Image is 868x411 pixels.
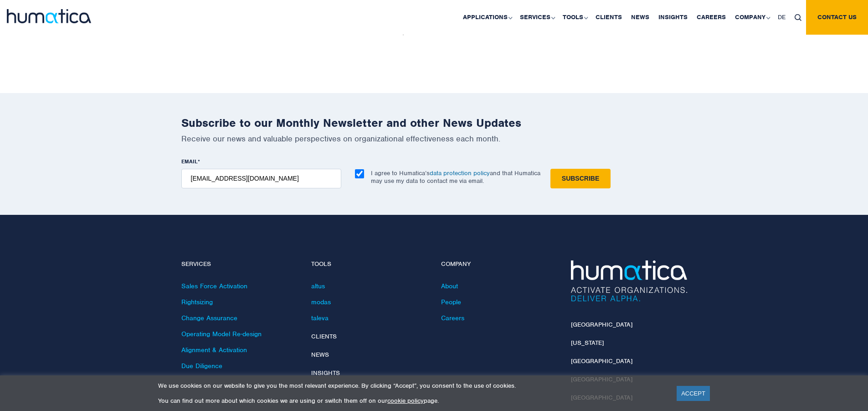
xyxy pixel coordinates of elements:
[7,9,91,23] img: logo
[311,260,427,268] h4: Tools
[181,282,247,290] a: Sales Force Activation
[571,260,687,302] img: Humatica
[181,314,237,322] a: Change Assurance
[441,314,464,322] a: Careers
[311,282,325,290] a: altus
[441,260,557,268] h4: Company
[387,397,424,405] a: cookie policy
[181,298,213,306] a: Rightsizing
[355,169,364,178] input: I agree to Humatica’sdata protection policyand that Humatica may use my data to contact me via em...
[550,169,611,188] input: Subscribe
[181,362,222,370] a: Due Diligence
[158,397,665,405] p: You can find out more about which cookies we are using or switch them off on our page.
[430,169,490,177] a: data protection policy
[311,351,329,359] a: News
[571,321,632,328] a: [GEOGRAPHIC_DATA]
[158,382,665,390] p: We use cookies on our website to give you the most relevant experience. By clicking “Accept”, you...
[181,346,247,354] a: Alignment & Activation
[181,158,198,165] span: EMAIL
[677,386,710,401] a: ACCEPT
[181,116,687,130] h2: Subscribe to our Monthly Newsletter and other News Updates
[371,169,540,185] p: I agree to Humatica’s and that Humatica may use my data to contact me via email.
[311,333,337,340] a: Clients
[181,134,687,144] p: Receive our news and valuable perspectives on organizational effectiveness each month.
[571,357,632,365] a: [GEOGRAPHIC_DATA]
[181,260,298,268] h4: Services
[311,314,329,322] a: taleva
[181,169,341,188] input: name@company.com
[571,339,604,347] a: [US_STATE]
[311,298,331,306] a: modas
[778,13,786,21] span: DE
[181,330,262,338] a: Operating Model Re-design
[795,14,801,21] img: search_icon
[311,369,340,377] a: Insights
[441,282,458,290] a: About
[441,298,461,306] a: People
